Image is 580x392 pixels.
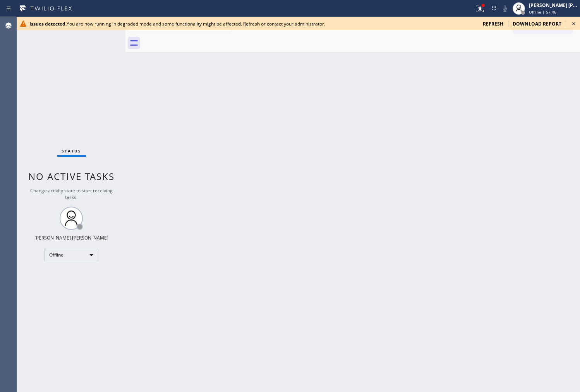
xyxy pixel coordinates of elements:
[483,21,503,27] span: refresh
[29,21,67,27] b: Issues detected.
[34,235,108,241] div: [PERSON_NAME] [PERSON_NAME]
[29,21,477,27] div: You are now running in degraded mode and some functionality might be affected. Refresh or contact...
[529,2,578,9] div: [PERSON_NAME] [PERSON_NAME]
[513,21,561,27] span: download report
[529,9,556,15] span: Offline | 57:46
[44,249,98,261] div: Offline
[62,148,81,154] span: Status
[30,187,113,200] span: Change activity state to start receiving tasks.
[28,170,115,183] span: No active tasks
[499,3,510,14] button: Mute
